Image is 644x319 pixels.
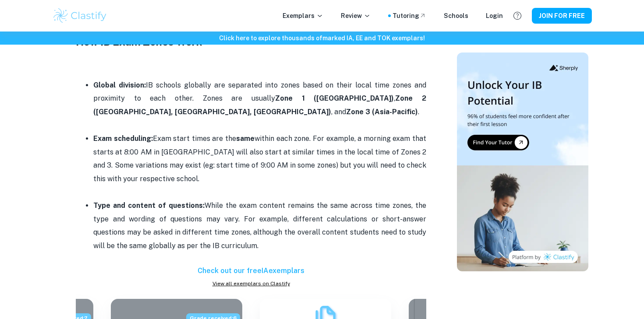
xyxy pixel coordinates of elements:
img: Clastify logo [52,7,108,25]
a: Login [486,11,503,21]
p: While the exam content remains the same across time zones, the type and wording of questions may ... [93,199,426,252]
strong: Type and content of questions: [93,201,205,210]
h6: Click here to explore thousands of marked IA, EE and TOK exemplars ! [2,33,642,43]
strong: Zone 3 (Asia-Pacific) [346,108,418,116]
img: Thumbnail [457,53,588,271]
button: Help and Feedback [510,8,525,23]
p: Exam start times are the within each zone. For example, a morning exam that starts at 8:00 AM in ... [93,132,426,186]
strong: Exam scheduling: [93,134,153,143]
p: Review [341,11,371,21]
span: How IB Exam Zones Work [76,35,202,48]
a: Tutoring [393,11,426,21]
p: Exemplars [283,11,323,21]
a: Schools [444,11,468,21]
strong: Zone 2 ([GEOGRAPHIC_DATA], [GEOGRAPHIC_DATA], [GEOGRAPHIC_DATA]) [93,94,426,116]
button: JOIN FOR FREE [532,8,592,24]
strong: Zone 1 ([GEOGRAPHIC_DATA]) [275,94,394,102]
strong: Global division: [93,81,146,89]
strong: same [236,134,255,143]
p: IB schools globally are separated into zones based on their local time zones and proximity to eac... [93,79,426,119]
h6: Check out our free IA exemplars [76,266,426,276]
a: View all exemplars on Clastify [76,280,426,287]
